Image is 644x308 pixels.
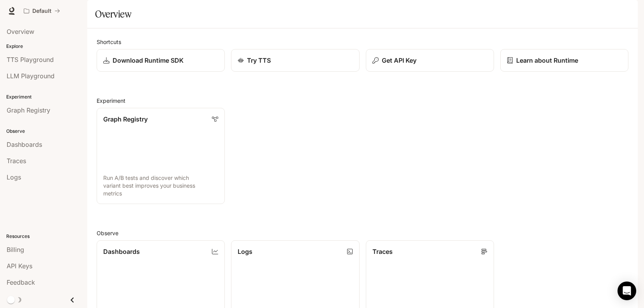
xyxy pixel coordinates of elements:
[103,174,218,197] p: Run A/B tests and discover which variant best improves your business metrics
[97,229,628,237] h2: Observe
[231,49,359,72] a: Try TTS
[113,56,183,65] p: Download Runtime SDK
[366,49,494,72] button: Get API Key
[372,247,393,256] p: Traces
[97,38,628,46] h2: Shortcuts
[97,49,225,72] a: Download Runtime SDK
[97,108,225,204] a: Graph RegistryRun A/B tests and discover which variant best improves your business metrics
[238,247,252,256] p: Logs
[95,6,131,22] h1: Overview
[32,8,51,14] p: Default
[97,97,628,105] h2: Experiment
[20,3,64,19] button: All workspaces
[500,49,628,72] a: Learn about Runtime
[103,247,140,256] p: Dashboards
[516,56,578,65] p: Learn about Runtime
[618,282,636,300] div: Open Intercom Messenger
[382,56,416,65] p: Get API Key
[103,114,148,124] p: Graph Registry
[247,56,271,65] p: Try TTS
